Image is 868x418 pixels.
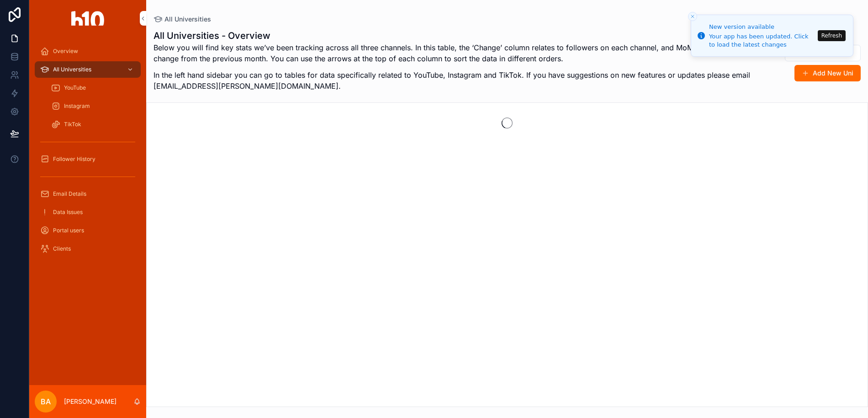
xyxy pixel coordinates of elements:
[53,227,84,234] span: Portal users
[153,70,765,91] p: In the left hand sidebar you can go to tables for data specifically related to YouTube, Instagram...
[64,397,116,406] p: [PERSON_NAME]
[41,396,51,407] span: BA
[53,66,91,73] span: All Universities
[153,42,765,64] p: Below you will find key stats we’ve been tracking across all three channels. In this table, the ‘...
[64,84,86,91] span: YouTube
[709,32,815,49] div: Your app has been updated. Click to load the latest changes
[46,116,141,133] a: TikTok
[688,12,697,21] button: Close toast
[46,80,141,96] a: YouTube
[53,155,95,163] span: Follower History
[153,29,765,42] h1: All Universities - Overview
[709,22,815,32] div: New version available
[46,98,141,114] a: Instagram
[53,245,71,252] span: Clients
[153,15,211,24] a: All Universities
[35,222,141,239] a: Portal users
[164,15,211,24] span: All Universities
[794,65,861,81] button: Add New Uni
[64,102,90,110] span: Instagram
[64,121,81,128] span: TikTok
[53,48,78,55] span: Overview
[53,190,86,198] span: Email Details
[35,204,141,220] a: Data Issues
[35,241,141,257] a: Clients
[818,30,846,41] button: Refresh
[71,11,104,26] img: App logo
[53,209,83,216] span: Data Issues
[29,37,146,269] div: scrollable content
[35,186,141,202] a: Email Details
[35,43,141,59] a: Overview
[35,61,141,78] a: All Universities
[35,151,141,167] a: Follower History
